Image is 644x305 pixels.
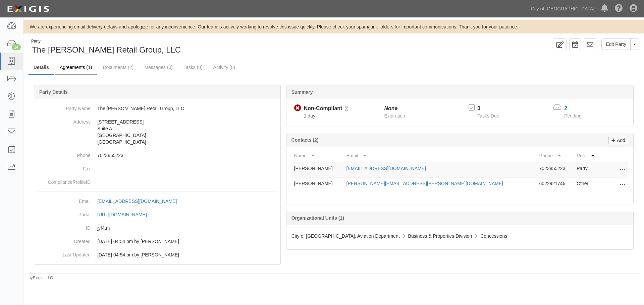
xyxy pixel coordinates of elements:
td: [PERSON_NAME] [291,177,344,193]
dt: ComplianceProfileID [37,175,91,185]
dt: Fax [37,162,91,172]
i: Help Center - Complianz [615,5,623,13]
a: [PERSON_NAME][EMAIL_ADDRESS][PERSON_NAME][DOMAIN_NAME] [346,181,503,186]
dd: 7023855223 [37,149,278,162]
span: Concessions [480,233,507,239]
dt: Email [37,195,91,205]
td: [PERSON_NAME] [291,162,344,177]
a: Messages (0) [139,61,178,74]
dt: Party Name [37,102,91,112]
td: Party [574,162,601,177]
span: City of [GEOGRAPHIC_DATA], Aviation Department [291,233,400,239]
a: Edit Party [601,39,631,50]
td: 6022921746 [537,177,574,193]
a: [URL][DOMAIN_NAME] [97,212,154,217]
a: Documents (2) [98,61,139,74]
div: [EMAIL_ADDRESS][DOMAIN_NAME] [97,198,177,205]
dd: 08/21/2025 04:54 pm by Mike Happ [37,248,278,261]
dt: Portal [37,208,91,218]
a: [EMAIL_ADDRESS][DOMAIN_NAME] [97,199,184,204]
a: Agreements (1) [55,61,97,75]
i: Non-Compliant [294,105,301,112]
small: by [29,275,53,281]
span: Business & Properties Division [408,233,472,239]
dd: [STREET_ADDRESS] Suite A [GEOGRAPHIC_DATA] [GEOGRAPHIC_DATA] [37,115,278,149]
img: logo-5460c22ac91f19d4615b14bd174203de0afe785f0fc80cf4dbbc73dc1793850b.png [5,3,51,15]
td: 7023855223 [537,162,574,177]
b: Organizational Units (1) [291,215,344,221]
a: [EMAIL_ADDRESS][DOMAIN_NAME] [346,166,426,171]
a: Tasks (0) [178,61,208,74]
th: Email [344,150,537,162]
dt: Last Updated [37,248,91,258]
div: We are experiencing email delivery delays and apologize for any inconvenience. Our team is active... [23,23,644,30]
dt: Address [37,115,91,125]
a: Add [608,136,628,144]
b: Contacts (2) [291,137,319,143]
dt: ID [37,221,91,231]
a: Details [29,61,54,75]
dt: Created [37,235,91,245]
span: Expiration [384,113,405,119]
p: 0 [477,105,507,112]
div: Non-Compliant [304,105,342,112]
a: Activity (0) [208,61,240,74]
b: Summary [291,89,313,95]
i: Pending Review [345,106,348,111]
td: Other [574,177,601,193]
div: The Marshall Retail Group, LLC [29,39,329,56]
a: 2 [564,105,567,111]
dd: The [PERSON_NAME] Retail Group, LLC [37,102,278,115]
p: Add [615,136,625,144]
a: Exigis, LLC [33,276,53,280]
th: Name [291,150,344,162]
th: Role [574,150,601,162]
span: Tasks Due [477,113,499,119]
a: City of [GEOGRAPHIC_DATA] [528,2,598,15]
b: Party Details [39,89,68,95]
div: Party [31,39,181,44]
i: None [384,105,398,111]
div: 14 [12,44,21,50]
dt: Phone [37,149,91,159]
th: Phone [537,150,574,162]
span: The [PERSON_NAME] Retail Group, LLC [32,45,181,54]
span: Since 08/21/2025 [304,113,315,119]
dd: jyf4tm [37,221,278,235]
dd: 08/21/2025 04:54 pm by Mike Happ [37,235,278,248]
span: Pending [564,113,581,119]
